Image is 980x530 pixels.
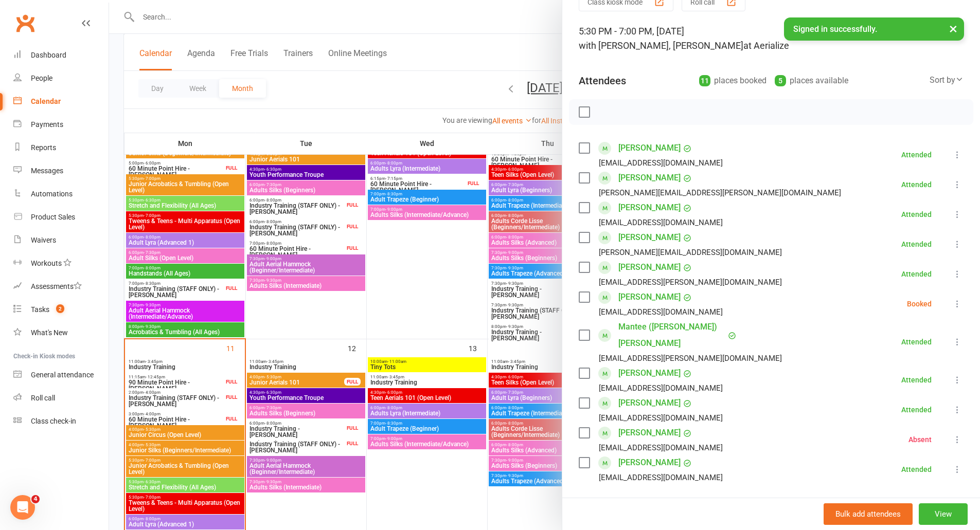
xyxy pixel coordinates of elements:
[31,394,55,402] div: Roll call
[599,305,723,319] div: [EMAIL_ADDRESS][DOMAIN_NAME]
[31,305,49,314] div: Tasks
[919,503,968,525] button: View
[599,441,723,454] div: [EMAIL_ADDRESS][DOMAIN_NAME]
[13,321,109,344] a: What's New
[599,156,723,170] div: [EMAIL_ADDRESS][DOMAIN_NAME]
[775,74,848,88] div: places available
[699,74,767,88] div: places booked
[13,113,109,136] a: Payments
[13,90,109,113] a: Calendar
[599,246,782,259] div: [PERSON_NAME][EMAIL_ADDRESS][DOMAIN_NAME]
[31,259,62,267] div: Workouts
[13,206,109,229] a: Product Sales
[599,276,782,289] div: [EMAIL_ADDRESS][PERSON_NAME][DOMAIN_NAME]
[618,395,681,411] a: [PERSON_NAME]
[901,151,932,158] div: Attended
[31,328,68,337] div: What's New
[13,387,109,410] a: Roll call
[599,411,723,425] div: [EMAIL_ADDRESS][DOMAIN_NAME]
[901,466,932,473] div: Attended
[31,167,63,175] div: Messages
[901,211,932,218] div: Attended
[743,40,789,51] span: at Aerialize
[13,159,109,182] a: Messages
[599,352,782,365] div: [EMAIL_ADDRESS][PERSON_NAME][DOMAIN_NAME]
[13,182,109,206] a: Automations
[618,259,681,276] a: [PERSON_NAME]
[618,319,725,352] a: Mantee ([PERSON_NAME]) [PERSON_NAME]
[10,495,35,520] iframe: Intercom live chat
[618,229,681,246] a: [PERSON_NAME]
[13,410,109,433] a: Class kiosk mode
[31,120,63,129] div: Payments
[775,75,786,86] div: 5
[824,503,913,525] button: Bulk add attendees
[618,425,681,441] a: [PERSON_NAME]
[618,199,681,216] a: [PERSON_NAME]
[56,304,64,313] span: 2
[13,363,109,387] a: General attendance kiosk mode
[31,51,66,59] div: Dashboard
[699,75,710,86] div: 11
[618,365,681,381] a: [PERSON_NAME]
[13,275,109,298] a: Assessments
[901,376,932,383] div: Attended
[12,10,38,36] a: Clubworx
[31,190,73,198] div: Automations
[31,143,56,152] div: Reports
[618,140,681,156] a: [PERSON_NAME]
[901,338,932,345] div: Attended
[13,44,109,67] a: Dashboard
[13,229,109,252] a: Waivers
[908,436,932,443] div: Absent
[31,371,94,379] div: General attendance
[31,282,82,290] div: Assessments
[618,289,681,305] a: [PERSON_NAME]
[618,454,681,471] a: [PERSON_NAME]
[31,213,75,221] div: Product Sales
[793,24,877,34] span: Signed in successfully.
[13,298,109,321] a: Tasks 2
[901,181,932,188] div: Attended
[930,74,964,87] div: Sort by
[13,136,109,159] a: Reports
[579,74,626,88] div: Attendees
[944,17,963,40] button: ×
[599,381,723,395] div: [EMAIL_ADDRESS][DOMAIN_NAME]
[599,216,723,229] div: [EMAIL_ADDRESS][DOMAIN_NAME]
[31,417,76,425] div: Class check-in
[13,252,109,275] a: Workouts
[579,40,743,51] span: with [PERSON_NAME], [PERSON_NAME]
[13,67,109,90] a: People
[901,270,932,278] div: Attended
[31,74,52,82] div: People
[901,406,932,413] div: Attended
[31,495,40,503] span: 4
[618,170,681,186] a: [PERSON_NAME]
[31,97,61,105] div: Calendar
[599,186,841,199] div: [PERSON_NAME][EMAIL_ADDRESS][PERSON_NAME][DOMAIN_NAME]
[31,236,56,244] div: Waivers
[599,471,723,484] div: [EMAIL_ADDRESS][DOMAIN_NAME]
[901,241,932,248] div: Attended
[907,300,932,307] div: Booked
